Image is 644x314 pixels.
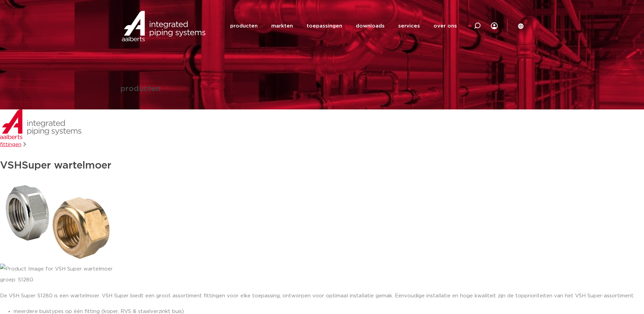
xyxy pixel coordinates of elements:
[356,13,385,39] a: downloads
[230,13,258,39] a: producten
[434,13,457,39] a: over ons
[491,18,498,33] div: my IPS
[120,85,161,93] h1: producten
[398,13,420,39] a: services
[271,13,293,39] a: markten
[230,13,457,39] nav: Menu
[307,13,342,39] a: toepassingen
